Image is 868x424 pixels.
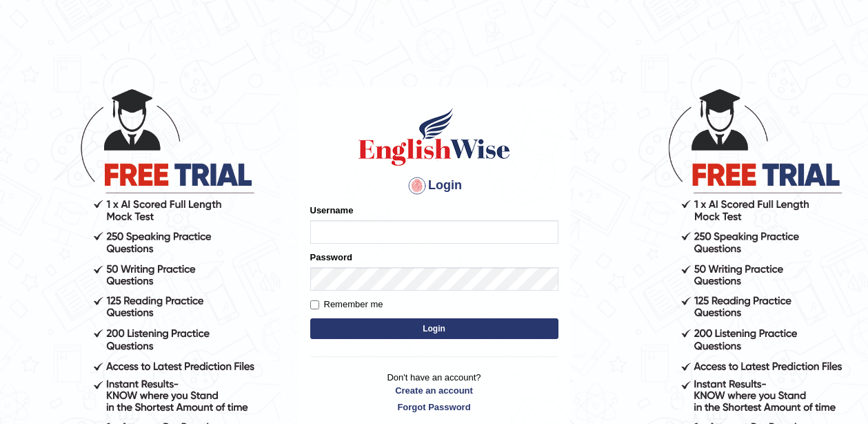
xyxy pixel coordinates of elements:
[310,300,319,309] input: Remember me
[310,371,558,414] p: Don't have an account?
[310,298,383,311] label: Remember me
[310,175,558,197] h4: Login
[310,401,558,414] a: Forgot Password
[356,106,513,168] img: Logo of English Wise sign in for intelligent practice with AI
[310,204,354,217] label: Username
[310,384,558,397] a: Create an account
[310,251,352,264] label: Password
[310,318,558,339] button: Login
